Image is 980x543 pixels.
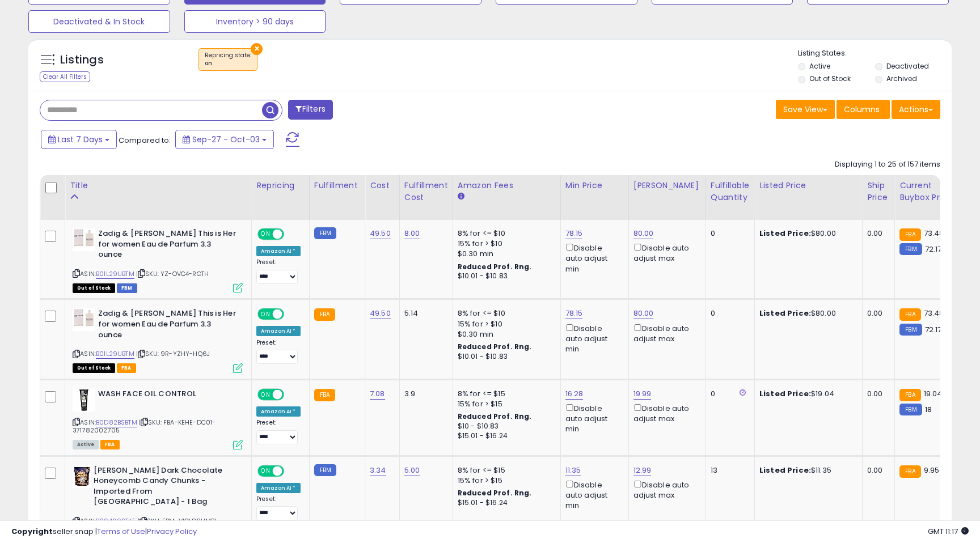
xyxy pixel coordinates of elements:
[458,412,532,421] b: Reduced Prof. Rng.
[899,180,958,203] div: Current Buybox Price
[147,526,197,537] a: Privacy Policy
[899,465,920,478] small: FBA
[867,308,886,319] div: 0.00
[924,308,944,319] span: 73.48
[259,389,273,399] span: ON
[94,465,231,510] b: [PERSON_NAME] Dark Chocolate Honeycomb Candy Chunks - Imported From [GEOGRAPHIC_DATA] - 1 Bag
[256,326,301,336] div: Amazon AI *
[711,308,746,319] div: 0
[759,388,811,399] b: Listed Price:
[256,419,301,444] div: Preset:
[97,526,145,537] a: Terms of Use
[256,180,305,192] div: Repricing
[759,228,811,239] b: Listed Price:
[458,488,532,498] b: Reduced Prof. Rng.
[458,465,552,476] div: 8% for <= $15
[117,283,137,293] span: FBM
[288,100,332,120] button: Filters
[98,308,236,343] b: Zadig & [PERSON_NAME] This is Her for women Eau de Parfum 3.3 ounce
[256,339,301,364] div: Preset:
[251,43,263,55] button: ×
[565,308,583,319] a: 78.15
[282,230,301,239] span: OFF
[28,10,170,33] button: Deactivated & In Stock
[259,309,273,319] span: ON
[96,269,134,279] a: B01L29UBTM
[633,402,697,424] div: Disable auto adjust max
[73,465,91,488] img: 51Gmry1+yQL._SL40_.jpg
[458,180,556,192] div: Amazon Fees
[899,243,922,255] small: FBM
[633,478,697,500] div: Disable auto adjust max
[119,135,171,146] span: Compared to:
[809,61,830,71] label: Active
[205,60,251,67] div: on
[844,104,880,115] span: Columns
[11,527,197,537] div: seller snap | |
[924,388,943,399] span: 19.04
[73,440,99,449] span: All listings currently available for purchase on Amazon
[256,246,301,256] div: Amazon AI *
[458,308,552,319] div: 8% for <= $10
[924,465,940,476] span: 9.95
[458,262,532,271] b: Reduced Prof. Rng.
[899,324,922,336] small: FBM
[458,389,552,399] div: 8% for <= $15
[282,466,301,476] span: OFF
[458,271,552,281] div: $10.01 - $10.83
[928,526,969,537] span: 2025-10-11 11:17 GMT
[73,363,115,373] span: All listings that are currently out of stock and unavailable for purchase on Amazon
[633,322,697,344] div: Disable auto adjust max
[100,440,120,449] span: FBA
[565,388,584,400] a: 16.28
[41,130,117,149] button: Last 7 Days
[565,402,620,435] div: Disable auto adjust min
[899,308,920,321] small: FBA
[565,180,624,192] div: Min Price
[565,228,583,239] a: 78.15
[98,228,236,263] b: Zadig & [PERSON_NAME] This is Her for women Eau de Parfum 3.3 ounce
[835,159,940,170] div: Displaying 1 to 25 of 157 items
[458,431,552,441] div: $15.01 - $16.24
[458,399,552,409] div: 15% for > $15
[205,51,251,68] span: Repricing state :
[899,228,920,241] small: FBA
[256,483,301,493] div: Amazon AI *
[925,324,942,335] span: 72.17
[924,228,944,239] span: 73.48
[458,228,552,239] div: 8% for <= $10
[96,418,137,427] a: B0D82BSBTM
[314,227,336,239] small: FBM
[759,389,854,399] div: $19.04
[837,100,890,119] button: Columns
[282,309,301,319] span: OFF
[711,389,746,399] div: 0
[370,228,391,239] a: 49.50
[458,192,464,202] small: Amazon Fees.
[711,180,750,203] div: Fulfillable Quantity
[458,352,552,362] div: $10.01 - $10.83
[899,404,922,415] small: FBM
[458,476,552,486] div: 15% for > $15
[565,322,620,355] div: Disable auto adjust min
[192,134,260,145] span: Sep-27 - Oct-03
[759,465,811,476] b: Listed Price:
[40,71,90,82] div: Clear All Filters
[175,130,274,149] button: Sep-27 - Oct-03
[73,308,243,371] div: ASIN:
[892,100,940,119] button: Actions
[98,389,236,402] b: WASH FACE OIL CONTROL
[370,388,385,400] a: 7.08
[259,466,273,476] span: ON
[458,319,552,329] div: 15% for > $10
[370,308,391,319] a: 49.50
[58,134,103,145] span: Last 7 Days
[867,228,886,239] div: 0.00
[404,308,444,319] div: 5.14
[925,404,932,415] span: 18
[458,342,532,351] b: Reduced Prof. Rng.
[711,228,746,239] div: 0
[633,241,697,264] div: Disable auto adjust max
[70,180,247,192] div: Title
[73,283,115,293] span: All listings that are currently out of stock and unavailable for purchase on Amazon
